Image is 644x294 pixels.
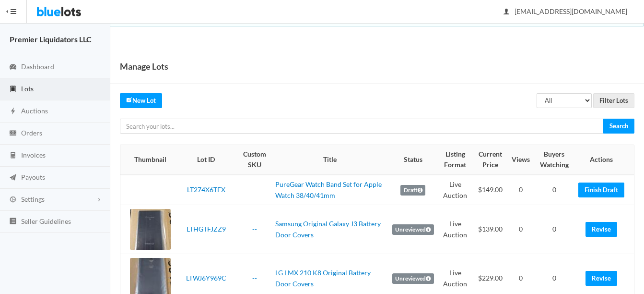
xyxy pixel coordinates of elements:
[473,205,508,254] td: $139.00
[120,145,175,175] th: Thumbnail
[120,59,168,73] h1: Manage Lots
[8,85,18,94] ion-icon: clipboard
[187,185,225,194] a: LT274X6TFX
[508,175,534,205] td: 0
[578,183,624,197] a: Finish Draft
[392,224,434,235] label: Unreviewed
[275,220,381,239] a: Samsung Original Galaxy J3 Battery Door Covers
[21,107,48,115] span: Auctions
[504,7,627,15] span: [EMAIL_ADDRESS][DOMAIN_NAME]
[21,217,71,225] span: Seller Guidelines
[275,180,382,199] a: PureGear Watch Band Set for Apple Watch 38/40/41mm
[21,85,34,93] span: Lots
[252,185,257,194] a: --
[574,145,634,175] th: Actions
[603,119,634,134] input: Search
[186,274,226,282] a: LTWJ6Y969C
[252,274,257,282] a: --
[8,217,18,226] ion-icon: list box
[120,119,604,134] input: Search your lots...
[271,145,388,175] th: Title
[8,107,18,116] ion-icon: flash
[10,35,92,44] strong: Premier Liquidators LLC
[502,8,511,17] ion-icon: person
[508,145,534,175] th: Views
[534,145,574,175] th: Buyers Watching
[126,97,132,103] ion-icon: create
[8,173,18,183] ion-icon: paper plane
[21,195,45,203] span: Settings
[21,173,45,181] span: Payouts
[238,145,271,175] th: Custom SKU
[473,145,508,175] th: Current Price
[8,129,18,138] ion-icon: cash
[252,225,257,233] a: --
[21,62,54,71] span: Dashboard
[438,175,473,205] td: Live Auction
[534,175,574,205] td: 0
[585,222,617,237] a: Revise
[392,273,434,284] label: Unreviewed
[388,145,438,175] th: Status
[275,269,371,288] a: LG LMX 210 K8 Original Battery Door Covers
[585,271,617,286] a: Revise
[593,93,634,108] input: Filter Lots
[187,225,226,233] a: LTHGTFJZZ9
[8,151,18,160] ion-icon: calculator
[120,93,162,108] a: createNew Lot
[473,175,508,205] td: $149.00
[8,63,18,72] ion-icon: speedometer
[534,205,574,254] td: 0
[438,145,473,175] th: Listing Format
[508,205,534,254] td: 0
[400,185,425,196] label: Draft
[8,196,18,205] ion-icon: cog
[21,151,46,159] span: Invoices
[438,205,473,254] td: Live Auction
[21,129,42,137] span: Orders
[175,145,238,175] th: Lot ID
